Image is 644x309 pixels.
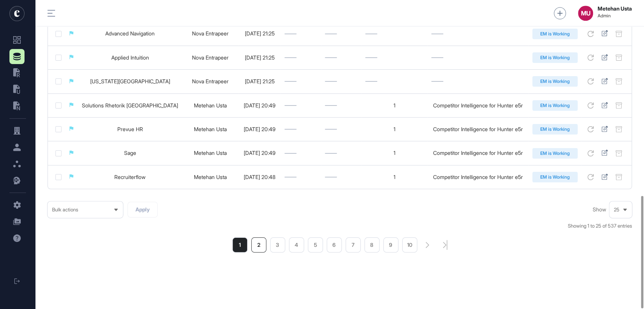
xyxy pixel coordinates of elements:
a: search-pagination-next-button [426,242,429,248]
div: EM is Working [532,29,578,39]
a: 10 [402,237,417,252]
div: EM is Working [532,100,578,111]
a: Sage [124,150,136,156]
a: [US_STATE][GEOGRAPHIC_DATA] [90,78,170,84]
a: Advanced Navigation [105,30,155,37]
a: 6 [327,237,342,252]
a: Metehan Usta [194,150,227,156]
span: 25 [614,207,619,213]
a: Metehan Usta [194,174,227,180]
a: 2 [251,237,266,252]
span: Bulk actions [52,207,78,213]
div: 1 [365,150,424,156]
a: Nova Entrapeer [192,78,229,84]
a: Nova Entrapeer [192,54,229,61]
a: Prevue HR [117,126,143,132]
div: [DATE] 20:49 [242,102,277,109]
span: Show [593,207,606,213]
a: 9 [383,237,398,252]
span: Admin [598,13,632,18]
div: Competitor Intelligence for Hunter e5r [431,174,525,180]
a: 1 [232,237,247,252]
div: Competitor Intelligence for Hunter e5r [431,126,525,132]
div: [DATE] 21:25 [242,31,277,37]
a: Metehan Usta [194,126,227,132]
div: [DATE] 21:25 [242,78,277,84]
div: [DATE] 21:25 [242,55,277,61]
div: 1 [365,102,424,109]
a: 4 [289,237,304,252]
a: 5 [308,237,323,252]
div: Showing 1 to 25 of 537 entries [568,222,632,230]
div: 1 [365,126,424,132]
div: 1 [365,174,424,180]
div: EM is Working [532,52,578,63]
div: [DATE] 20:49 [242,126,277,132]
div: EM is Working [532,124,578,135]
a: 3 [270,237,285,252]
a: Metehan Usta [194,102,227,109]
a: Applied Intuition [111,54,149,61]
strong: Metehan Usta [598,6,632,12]
button: MU [578,6,593,21]
div: [DATE] 20:49 [242,150,277,156]
div: [DATE] 20:48 [242,174,277,180]
div: EM is Working [532,76,578,87]
div: EM is Working [532,172,578,182]
div: EM is Working [532,148,578,159]
a: 7 [346,237,361,252]
div: Competitor Intelligence for Hunter e5r [431,150,525,156]
div: Competitor Intelligence for Hunter e5r [431,102,525,109]
a: Recruiterflow [114,174,146,180]
a: 8 [364,237,380,252]
a: Nova Entrapeer [192,30,229,37]
a: search-pagination-last-page-button [443,240,447,250]
a: Solutions Rhetorik [GEOGRAPHIC_DATA] [82,102,178,109]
